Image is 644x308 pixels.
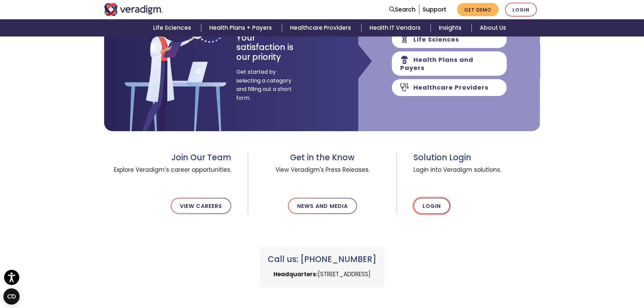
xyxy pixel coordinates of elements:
h3: Get in the Know [265,153,380,163]
a: Support [423,5,446,14]
a: Search [389,5,415,14]
a: Life Sciences [145,19,201,37]
a: Health Plans + Payers [201,19,282,37]
a: About Us [472,19,514,37]
a: Login [505,3,537,17]
span: View Veradigm's Press Releases. [265,163,380,187]
h3: Solution Login [413,153,540,163]
span: Get started by selecting a category and filling out a short form. [236,68,292,102]
h3: Your satisfaction is our priority [236,33,306,62]
a: Health IT Vendors [361,19,431,37]
a: Healthcare Providers [282,19,361,37]
span: Login into Veradigm solutions. [413,163,540,187]
strong: Headquarters: [273,270,318,278]
img: Veradigm logo [104,3,163,16]
p: [STREET_ADDRESS] [268,270,376,279]
a: Insights [431,19,472,37]
iframe: Drift Chat Widget [514,259,636,300]
h3: Call us: [PHONE_NUMBER] [268,255,376,264]
a: View Careers [171,198,231,214]
button: Open CMP widget [3,288,20,305]
h3: Join Our Team [104,153,232,163]
a: Get Demo [457,3,499,16]
span: Explore Veradigm’s career opportunities. [104,163,232,187]
a: News and Media [288,198,357,214]
a: Login [413,198,450,214]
